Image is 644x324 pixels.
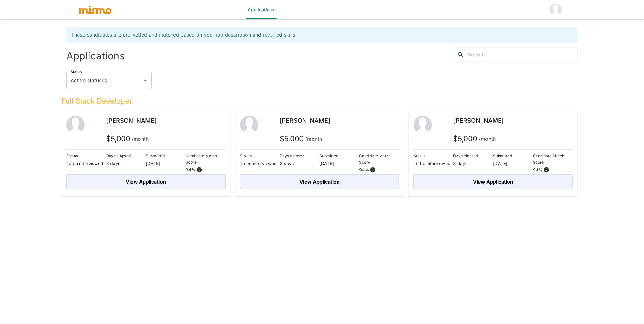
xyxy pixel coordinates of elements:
[550,4,562,16] img: Kaelio HM
[479,135,496,143] span: /month
[359,153,399,165] p: Candidate Match Score
[66,50,320,62] h4: Applications
[106,134,149,144] h5: $ 5,000
[106,153,146,159] p: Days elapsed
[71,69,82,74] label: Status
[66,116,85,134] img: 2Q==
[453,134,496,144] h5: $ 5,000
[240,174,399,189] button: View Application
[240,160,280,167] p: To be interviewed
[106,160,146,167] p: 3 days
[146,153,186,159] p: Submitted
[146,160,186,167] p: [DATE]
[66,153,106,159] p: Status
[493,160,533,167] p: [DATE]
[533,153,573,165] p: Candidate Match Score
[66,174,226,189] button: View Application
[71,32,296,38] span: These candidates are pre-vetted and matched based on your job description and required skills
[106,117,157,124] span: [PERSON_NAME]
[414,160,453,167] p: To be interviewed
[320,153,359,159] p: Submitted
[453,48,468,62] button: search
[132,135,149,143] span: /month
[280,160,320,167] p: 3 days
[544,167,550,173] svg: View resume score details
[359,167,369,173] p: 94 %
[468,50,578,60] input: Search
[414,116,432,134] img: 2Q==
[280,134,322,144] h5: $ 5,000
[280,117,330,124] span: [PERSON_NAME]
[453,160,493,167] p: 3 days
[240,116,258,134] img: 2Q==
[533,167,543,173] p: 94 %
[453,117,504,124] span: [PERSON_NAME]
[186,167,196,173] p: 94 %
[453,153,493,159] p: Days elapsed
[66,160,106,167] p: To be interviewed
[79,5,112,14] img: logo
[320,160,359,167] p: [DATE]
[414,174,573,189] button: View Application
[141,76,149,85] button: Open
[240,153,280,159] p: Status
[186,153,226,165] p: Candidate Match Score
[280,153,320,159] p: Days elapsed
[305,135,322,143] span: /month
[493,153,533,159] p: Submitted
[61,96,578,106] h5: Full Stack Developer
[196,167,202,173] svg: View resume score details
[370,167,376,173] svg: View resume score details
[414,153,453,159] p: Status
